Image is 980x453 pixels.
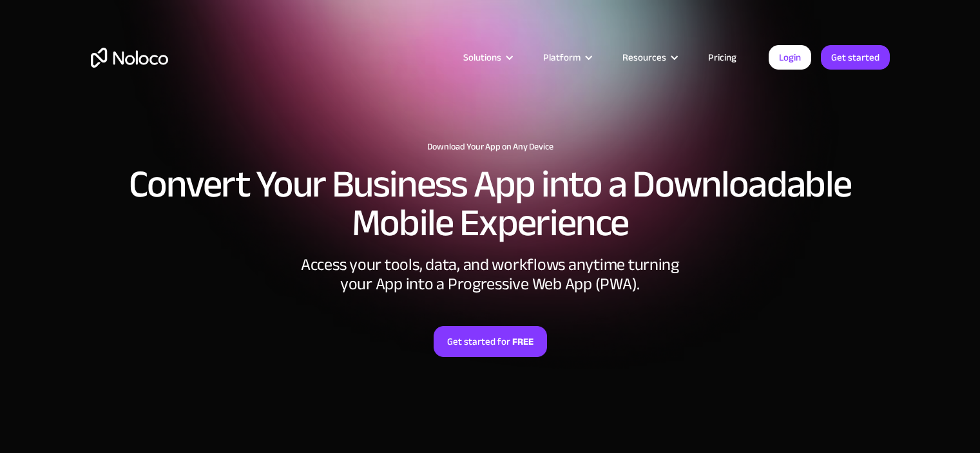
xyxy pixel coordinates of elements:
strong: FREE [512,333,533,350]
a: home [91,48,168,68]
div: Platform [543,49,581,66]
a: Get started forFREE [434,326,547,357]
div: Access your tools, data, and workflows anytime turning your App into a Progressive Web App (PWA). [297,255,684,294]
div: Solutions [447,49,527,66]
div: Solutions [463,49,501,66]
div: Platform [527,49,606,66]
a: Pricing [692,49,753,66]
a: Login [769,45,811,70]
h1: Download Your App on Any Device [91,142,890,152]
a: Get started [821,45,890,70]
div: Resources [606,49,692,66]
div: Resources [622,49,666,66]
h2: Convert Your Business App into a Downloadable Mobile Experience [91,165,890,242]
